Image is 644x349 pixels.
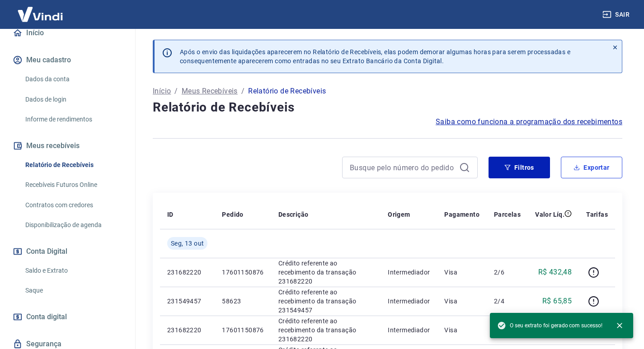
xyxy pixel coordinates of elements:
p: Crédito referente ao recebimento da transação 231682220 [278,259,373,286]
a: Conta digital [11,307,124,327]
p: Intermediador [388,268,430,277]
p: Após o envio das liquidações aparecerem no Relatório de Recebíveis, elas podem demorar algumas ho... [180,47,570,65]
p: Relatório de Recebíveis [248,86,326,97]
a: Saldo e Extrato [22,261,124,280]
p: R$ 432,48 [538,267,572,278]
p: 231682220 [167,326,207,335]
button: Conta Digital [11,242,124,261]
button: Meu cadastro [11,50,124,70]
p: Valor Líq. [535,210,564,219]
p: / [174,86,178,97]
a: Meus Recebíveis [182,86,238,97]
img: Vindi [11,0,70,28]
a: Início [153,86,171,97]
p: 17601150876 [222,268,263,277]
p: Visa [444,268,479,277]
p: 2/4 [494,297,521,306]
p: Visa [444,297,479,306]
span: O seu extrato foi gerado com sucesso! [497,321,602,330]
p: Parcelas [494,210,521,219]
button: Filtros [489,157,550,178]
span: Conta digital [26,311,67,323]
p: 231549457 [167,297,207,306]
a: Informe de rendimentos [22,110,124,129]
h4: Relatório de Recebíveis [153,98,622,116]
p: 2/6 [494,268,521,277]
span: Seg, 13 out [171,239,204,248]
button: Sair [601,6,633,23]
p: R$ 65,85 [542,296,572,307]
p: Pagamento [444,210,479,219]
p: 231682220 [167,268,207,277]
a: Contratos com credores [22,196,124,214]
a: Disponibilização de agenda [22,216,124,234]
p: 58623 [222,297,263,306]
p: Crédito referente ao recebimento da transação 231682220 [278,316,373,344]
p: Intermediador [388,297,430,306]
p: ID [167,210,174,219]
a: Saque [22,281,124,300]
p: Descrição [278,210,309,219]
p: Intermediador [388,326,430,335]
button: Exportar [561,157,622,178]
a: Relatório de Recebíveis [22,156,124,174]
input: Busque pelo número do pedido [350,161,456,174]
p: / [241,86,244,97]
a: Dados da conta [22,70,124,88]
p: Visa [444,326,479,335]
p: Pedido [222,210,243,219]
p: Tarifas [586,210,608,219]
a: Recebíveis Futuros Online [22,176,124,194]
p: Crédito referente ao recebimento da transação 231549457 [278,288,373,315]
p: Origem [388,210,410,219]
a: Início [11,23,124,43]
button: Meus recebíveis [11,136,124,156]
a: Saiba como funciona a programação dos recebimentos [436,116,622,127]
a: Dados de login [22,90,124,109]
p: 17601150876 [222,326,263,335]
